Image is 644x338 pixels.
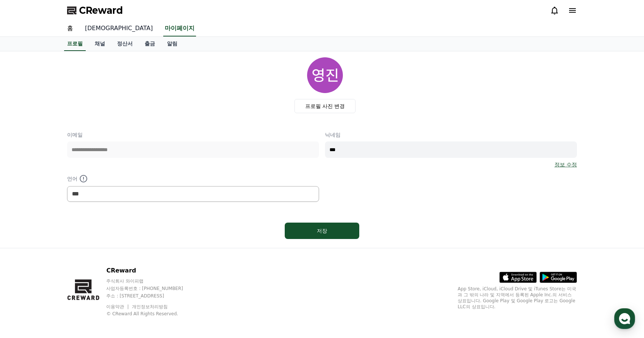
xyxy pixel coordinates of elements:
img: profile_image [307,57,343,93]
a: 정산서 [111,37,139,51]
a: 홈 [61,21,79,36]
a: 홈 [2,236,49,255]
button: 저장 [285,223,359,239]
a: 대화 [49,236,96,255]
span: 대화 [68,248,77,253]
p: 이메일 [67,131,319,138]
span: CReward [79,4,123,16]
a: 프로필 [64,37,86,51]
div: 저장 [300,227,344,235]
a: [DEMOGRAPHIC_DATA] [79,21,159,36]
p: 닉네임 [325,131,577,138]
a: 채널 [89,37,111,51]
p: 주소 : [STREET_ADDRESS] [106,293,197,299]
a: 설정 [96,236,143,255]
a: 정보 수정 [555,161,577,168]
a: 출금 [139,37,161,51]
label: 프로필 사진 변경 [294,99,356,113]
p: 언어 [67,174,319,183]
span: 홈 [23,247,28,253]
a: 알림 [161,37,183,51]
a: 마이페이지 [163,21,196,36]
p: © CReward All Rights Reserved. [106,311,197,317]
span: 설정 [115,247,124,253]
p: 사업자등록번호 : [PHONE_NUMBER] [106,286,197,291]
p: CReward [106,266,197,275]
a: CReward [67,4,123,16]
a: 개인정보처리방침 [132,304,168,309]
p: 주식회사 와이피랩 [106,278,197,284]
p: App Store, iCloud, iCloud Drive 및 iTunes Store는 미국과 그 밖의 나라 및 지역에서 등록된 Apple Inc.의 서비스 상표입니다. Goo... [458,286,577,310]
a: 이용약관 [106,304,130,309]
